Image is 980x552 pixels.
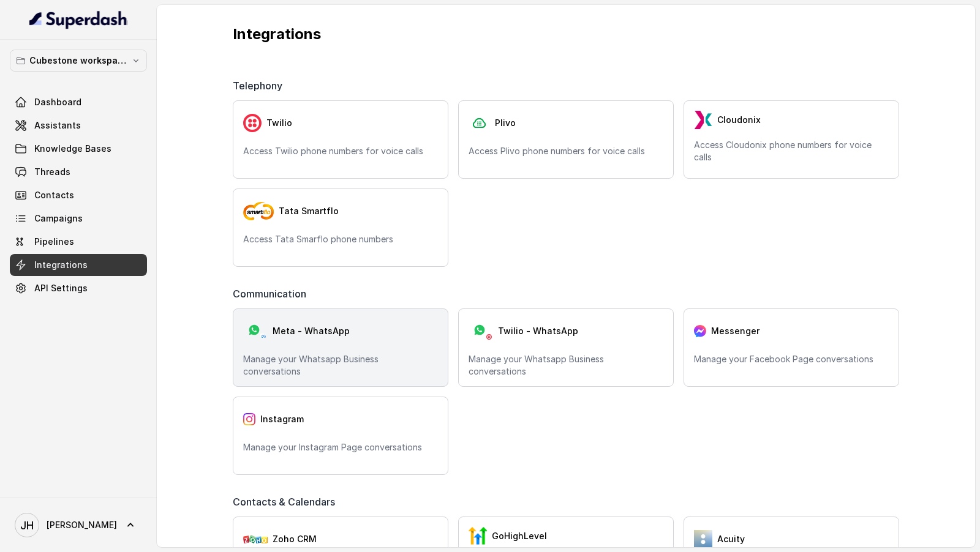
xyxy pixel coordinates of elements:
[243,413,255,425] img: instagram.04eb0078a085f83fc525.png
[694,530,712,548] img: 5vvjV8cQY1AVHSZc2N7qU9QabzYIM+zpgiA0bbq9KFoni1IQNE8dHPp0leJjYW31UJeOyZnSBUO77gdMaNhFCgpjLZzFnVhVC...
[10,254,147,276] a: Integrations
[29,10,128,29] img: light.svg
[717,114,761,126] span: Cloudonix
[273,533,317,545] span: Zoho CRM
[243,145,438,157] p: Access Twilio phone numbers for voice calls
[243,353,438,378] p: Manage your Whatsapp Business conversations
[10,508,147,542] a: [PERSON_NAME]
[233,78,287,93] span: Telephony
[34,259,88,271] span: Integrations
[243,202,274,220] img: tata-smart-flo.8a5748c556e2c421f70c.png
[266,117,292,129] span: Twilio
[34,236,74,248] span: Pipelines
[34,212,83,225] span: Campaigns
[10,207,147,229] a: Campaigns
[694,111,712,129] img: LzEnlUgADIwsuYwsTIxNLkxQDEyBEgDTDZAMjs1Qgy9jUyMTMxBzEB8uASKBKLgDqFxF08kI1lQAAAABJRU5ErkJggg==
[273,325,350,337] span: Meta - WhatsApp
[498,325,578,337] span: Twilio - WhatsApp
[34,166,70,178] span: Threads
[492,530,547,542] span: GoHighLevel
[469,353,663,378] p: Manage your Whatsapp Business conversations
[34,282,88,294] span: API Settings
[20,519,34,532] text: JH
[233,286,311,301] span: Communication
[233,24,899,44] p: Integrations
[469,114,490,133] img: plivo.d3d850b57a745af99832d897a96997ac.svg
[243,535,268,543] img: zohoCRM.b78897e9cd59d39d120b21c64f7c2b3a.svg
[34,119,81,132] span: Assistants
[279,205,339,217] span: Tata Smartflo
[34,96,81,108] span: Dashboard
[233,494,340,509] span: Contacts & Calendars
[495,117,516,129] span: Plivo
[10,277,147,299] a: API Settings
[10,50,147,72] button: Cubestone workspace
[711,325,759,337] span: Messenger
[47,519,117,531] span: [PERSON_NAME]
[34,143,111,155] span: Knowledge Bases
[694,353,889,365] p: Manage your Facebook Page conversations
[10,91,147,113] a: Dashboard
[10,161,147,183] a: Threads
[29,53,127,68] p: Cubestone workspace
[243,441,438,453] p: Manage your Instagram Page conversations
[10,114,147,136] a: Assistants
[694,325,706,337] img: messenger.2e14a0163066c29f9ca216c7989aa592.svg
[694,139,889,163] p: Access Cloudonix phone numbers for voice calls
[10,138,147,160] a: Knowledge Bases
[469,527,487,545] img: GHL.59f7fa3143240424d279.png
[10,231,147,253] a: Pipelines
[34,189,74,201] span: Contacts
[10,184,147,206] a: Contacts
[469,145,663,157] p: Access Plivo phone numbers for voice calls
[717,533,745,545] span: Acuity
[243,233,438,245] p: Access Tata Smarflo phone numbers
[243,114,262,132] img: twilio.7c09a4f4c219fa09ad352260b0a8157b.svg
[260,413,304,425] span: Instagram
